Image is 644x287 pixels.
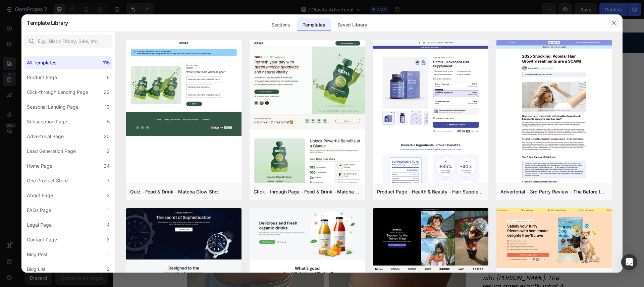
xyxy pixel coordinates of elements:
div: Advertorial - 3rd Party Review - The Before Image - Hair Supplement [500,188,608,196]
div: Contact Page [27,236,57,244]
div: Templates [297,18,330,32]
div: 1 [108,250,110,259]
img: quiz-1.png [126,40,241,136]
img: gempages_585833384975008459-1ac2dfef-6a80-4d5f-9b8c-f5a8c5ce174d.webp [368,58,405,68]
img: gempages_585833384975008459-8088fdd1-fb1a-451f-b1d3-29d9c25de3b0.webp [368,172,389,194]
div: Seasonal Landing Page [27,103,78,111]
div: 2 [107,147,110,155]
div: Saved Library [332,18,373,32]
div: 19 [105,103,110,111]
div: 1 [108,206,110,214]
p: [DATE]• 3 Min Read [194,123,280,128]
div: 115 [103,59,110,67]
div: Lead Generation Page [27,147,76,155]
img: gempages_585833384975008459-06c03991-ab29-4ee5-a585-d4e6ac8c22f7.webp [297,120,357,132]
div: 22 [104,88,110,96]
div: Quiz - Food & Drink - Matcha Glow Shot [130,188,219,196]
div: 20 [104,132,110,140]
div: All Templates [27,59,56,67]
img: gempages_585833384975008459-9e1e02a7-05b1-43c7-a902-cf9f6821f710.webp [69,118,86,134]
p: [GEOGRAPHIC_DATA], [GEOGRAPHIC_DATA] [393,172,454,203]
p: A 'Facelift' With No Swelling, Surgery Or Downtime - Even Her Doctor Was Stunned! [70,45,357,110]
div: One Product Store [27,177,68,185]
div: Rich Text Editor. Editing area: main [91,122,176,129]
p: Posted By [92,123,175,128]
div: 16 [105,73,110,81]
div: 5 [107,118,110,126]
p: OBSESSED with this! [369,48,458,54]
div: About Page [27,191,53,199]
p: ADVERTORIAL [269,22,461,26]
div: 24 [104,162,110,170]
div: Advertorial Page [27,132,64,140]
div: Product Page - Health & Beauty - Hair Supplement [377,188,484,196]
div: Product Page [27,73,57,81]
img: gempages_585833384975008459-3bebdfce-2de7-4838-a822-e1235a24a78a.webp [180,123,186,129]
div: Blog List [27,265,46,273]
div: Open Intercom Messenger [621,254,637,270]
img: gempages_585833384975008459-1ac2dfef-6a80-4d5f-9b8c-f5a8c5ce174d.webp [368,224,405,234]
p: “I first tried the Liquid Solution at the advice of a friend and I couldn’t be happier with my re... [369,72,458,156]
div: 2 [107,265,110,273]
div: Subscription Page [27,118,67,126]
div: 7 [107,177,110,185]
div: 4 [107,221,110,229]
p: My favorite product [369,214,458,220]
div: 3 [107,191,110,199]
div: Click - through Page - Food & Drink - Matcha Glow Shot [254,188,361,196]
div: 2 [107,236,110,244]
strong: Sanne [116,122,132,129]
input: E.g.: Black Friday, Sale, etc. [24,35,112,48]
img: gempages_585833384975008459-ac94eff8-60cd-4058-a62e-3b59aea3a44a.webp [69,17,187,31]
div: Blog Post [27,250,48,259]
div: Legal Page [27,221,52,229]
div: Sections [266,18,295,32]
div: Home Page [27,162,52,170]
div: Click-through Landing Page [27,88,88,96]
div: FAQs Page [27,206,51,214]
h2: Template Library [27,14,68,32]
strong: [PERSON_NAME] [393,164,446,172]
